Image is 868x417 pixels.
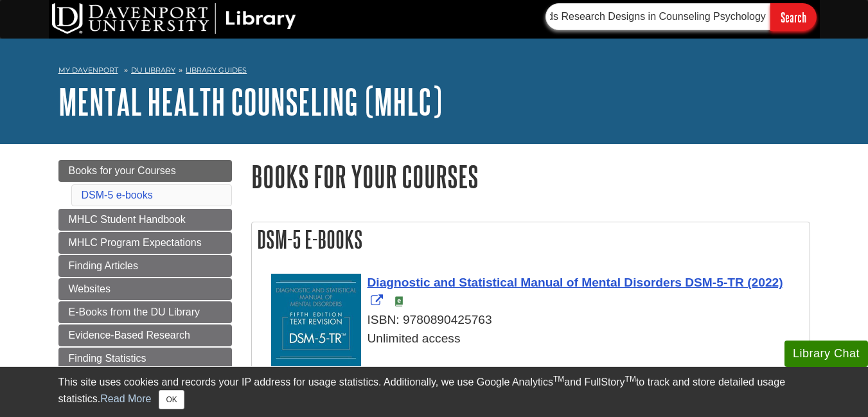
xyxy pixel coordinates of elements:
[58,375,810,409] div: This site uses cookies and records your IP address for usage statistics. Additionally, we use Goo...
[784,341,868,367] button: Library Chat
[58,324,232,346] a: Evidence-Based Research
[58,232,232,254] a: MHLC Program Expectations
[58,62,810,82] nav: breadcrumb
[69,165,176,176] span: Books for your Courses
[58,160,232,182] a: Books for your Courses
[368,276,783,308] a: Link opens in new window
[159,390,184,409] button: Close
[58,255,232,277] a: Finding Articles
[69,214,186,225] span: MHLC Student Handbook
[58,348,232,369] a: Finding Statistics
[131,66,175,75] a: DU Library
[58,278,232,300] a: Websites
[69,353,146,364] span: Finding Statistics
[553,375,564,384] sup: TM
[271,311,803,330] div: ISBN: 9780890425763
[625,375,636,384] sup: TM
[368,276,783,289] span: Diagnostic and Statistical Manual of Mental Disorders DSM-5-TR (2022)
[271,274,361,402] img: Cover Art
[545,3,817,31] form: Searches DU Library's articles, books, and more
[252,222,810,256] h2: DSM-5 e-books
[58,301,232,323] a: E-Books from the DU Library
[58,209,232,231] a: MHLC Student Handbook
[271,330,803,348] div: Unlimited access
[186,66,247,75] a: Library Guides
[82,190,153,200] a: DSM-5 e-books
[251,160,810,193] h1: Books for your Courses
[58,65,118,76] a: My Davenport
[58,82,442,121] a: Mental Health Counseling (MHLC)
[100,393,151,404] a: Read More
[69,330,190,341] span: Evidence-Based Research
[69,237,202,248] span: MHLC Program Expectations
[545,3,770,30] input: Find Articles, Books, & More...
[52,3,296,34] img: DU Library
[69,260,139,271] span: Finding Articles
[69,306,200,317] span: E-Books from the DU Library
[394,296,404,306] img: e-Book
[69,283,111,294] span: Websites
[770,3,817,31] input: Search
